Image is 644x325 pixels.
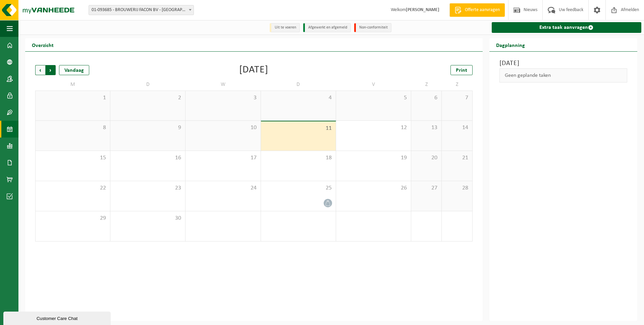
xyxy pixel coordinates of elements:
a: Print [450,65,473,75]
span: 16 [114,154,182,162]
a: Offerte aanvragen [449,3,505,17]
td: Z [411,78,442,91]
span: 6 [415,94,438,102]
span: 8 [39,124,107,131]
div: [DATE] [239,65,268,75]
span: 7 [445,94,469,102]
h2: Overzicht [25,38,60,51]
span: 12 [339,124,408,131]
span: 1 [39,94,107,102]
span: 15 [39,154,107,162]
span: 13 [415,124,438,131]
span: 14 [445,124,469,131]
span: 23 [114,184,182,192]
td: Z [442,78,472,91]
span: 3 [189,94,257,102]
span: 18 [264,154,332,162]
span: 20 [415,154,438,162]
h2: Dagplanning [489,38,532,51]
span: 2 [114,94,182,102]
td: D [110,78,185,91]
a: Extra taak aanvragen [492,22,641,33]
span: 22 [39,184,107,192]
span: 9 [114,124,182,131]
td: V [336,78,411,91]
span: Vorige [35,65,45,75]
span: 26 [339,184,408,192]
span: Print [456,68,467,73]
span: 24 [189,184,257,192]
span: 17 [189,154,257,162]
div: Vandaag [59,65,89,75]
span: 01-093685 - BROUWERIJ FACON BV - BELLEGEM [89,5,194,15]
span: 19 [339,154,408,162]
span: 4 [264,94,332,102]
li: Non-conformiteit [354,23,391,32]
strong: [PERSON_NAME] [406,7,439,12]
span: 28 [445,184,469,192]
span: 29 [39,215,107,222]
span: 25 [264,184,332,192]
h3: [DATE] [499,58,627,68]
li: Afgewerkt en afgemeld [303,23,351,32]
span: Offerte aanvragen [463,7,501,13]
span: Volgende [46,65,56,75]
span: 10 [189,124,257,131]
span: 21 [445,154,469,162]
li: Uit te voeren [270,23,300,32]
td: W [185,78,261,91]
span: 01-093685 - BROUWERIJ FACON BV - BELLEGEM [89,5,194,15]
span: 30 [114,215,182,222]
td: D [261,78,336,91]
td: M [35,78,110,91]
iframe: chat widget [3,310,112,325]
span: 5 [339,94,408,102]
div: Geen geplande taken [499,68,627,83]
span: 27 [415,184,438,192]
span: 11 [264,125,332,132]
